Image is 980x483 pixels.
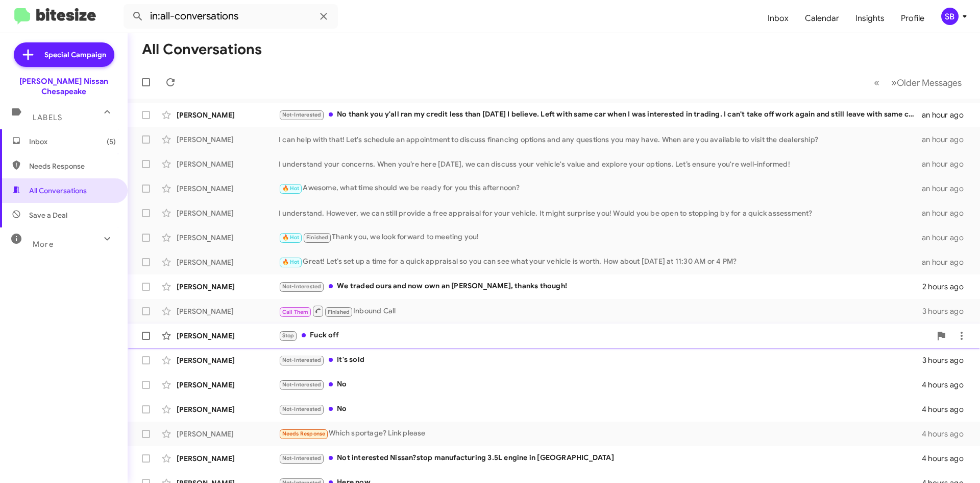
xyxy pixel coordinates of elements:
span: Call Them [282,309,309,315]
span: Not-Interested [282,111,322,118]
div: an hour ago [922,159,972,169]
span: Not-Interested [282,381,322,388]
div: I understand your concerns. When you’re here [DATE], we can discuss your vehicle's value and expl... [279,159,922,169]
div: [PERSON_NAME] [177,380,279,390]
span: 🔥 Hot [282,259,300,265]
h1: All Conversations [142,41,262,58]
span: Needs Response [282,430,326,437]
span: 🔥 Hot [282,234,300,241]
div: 3 hours ago [922,306,972,316]
span: Special Campaign [44,50,106,60]
button: Next [885,72,968,93]
span: Not-Interested [282,406,322,412]
input: Search [124,4,338,29]
div: an hour ago [922,233,972,243]
div: [PERSON_NAME] [177,159,279,169]
div: [PERSON_NAME] [177,306,279,316]
div: [PERSON_NAME] [177,331,279,341]
span: Not-Interested [282,455,322,462]
span: Stop [282,332,295,339]
div: Inbound Call [279,305,922,317]
div: [PERSON_NAME] [177,134,279,145]
a: Inbox [759,4,797,33]
div: an hour ago [922,257,972,267]
div: Great! Let’s set up a time for a quick appraisal so you can see what your vehicle is worth. How a... [279,256,922,268]
div: 4 hours ago [922,429,972,439]
div: [PERSON_NAME] [177,404,279,415]
div: an hour ago [922,183,972,194]
span: Not-Interested [282,357,322,363]
span: 🔥 Hot [282,185,300,192]
div: I can help with that! Let's schedule an appointment to discuss financing options and any question... [279,134,922,145]
span: Finished [306,234,329,241]
nav: Page navigation example [868,72,968,93]
div: We traded ours and now own an [PERSON_NAME], thanks though! [279,281,922,292]
a: Special Campaign [14,42,114,67]
div: Fuck off [279,330,931,341]
div: 2 hours ago [922,282,972,292]
button: Previous [868,72,886,93]
a: Insights [847,4,893,33]
div: an hour ago [922,110,972,120]
div: [PERSON_NAME] [177,233,279,243]
div: an hour ago [922,134,972,145]
span: Finished [328,309,350,315]
div: I understand. However, we can still provide a free appraisal for your vehicle. It might surprise ... [279,208,922,218]
span: Labels [33,113,62,122]
span: Not-Interested [282,283,322,290]
div: 4 hours ago [922,453,972,464]
div: [PERSON_NAME] [177,355,279,365]
span: Save a Deal [29,210,67,220]
div: It's sold [279,354,922,366]
button: SB [933,8,969,25]
div: Which sportage? Link please [279,428,922,440]
div: 3 hours ago [922,355,972,365]
span: Needs Response [29,161,116,171]
div: SB [941,8,959,25]
div: Thank you, we look forward to meeting you! [279,232,922,243]
a: Profile [893,4,933,33]
div: [PERSON_NAME] [177,183,279,194]
span: « [874,76,879,89]
div: [PERSON_NAME] [177,429,279,439]
div: No [279,403,922,415]
div: No [279,379,922,390]
span: All Conversations [29,186,87,196]
div: No thank you y'all ran my credit less than [DATE] I believe. Left with same car when I was intere... [279,109,922,121]
span: Older Messages [897,77,962,88]
a: Calendar [797,4,847,33]
div: [PERSON_NAME] [177,110,279,120]
div: [PERSON_NAME] [177,282,279,292]
span: Inbox [29,136,116,147]
span: More [33,240,54,249]
div: [PERSON_NAME] [177,453,279,464]
div: Not interested Nissan?stop manufacturing 3.5L engine in [GEOGRAPHIC_DATA] [279,452,922,464]
div: [PERSON_NAME] [177,208,279,218]
span: (5) [107,136,116,147]
div: 4 hours ago [922,380,972,390]
div: Awesome, what time should we be ready for you this afternoon? [279,182,922,194]
div: an hour ago [922,208,972,218]
div: [PERSON_NAME] [177,257,279,267]
span: » [891,76,897,89]
div: 4 hours ago [922,404,972,415]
